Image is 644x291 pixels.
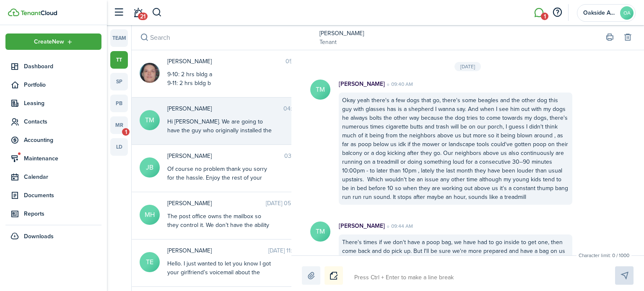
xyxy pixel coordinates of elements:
[140,110,160,130] avatar-text: TM
[266,199,309,208] time: [DATE] 05:59 PM
[325,266,343,285] button: Notice
[5,33,101,50] button: Open menu
[5,206,101,222] a: Reports
[385,222,413,230] time: 09:44 AM
[283,104,309,113] time: 04:08 PM
[385,80,413,88] time: 09:40 AM
[152,5,162,20] button: Search
[167,104,283,113] span: Taylor Mueller
[167,57,286,66] span: Jennifer Dahn
[140,252,160,272] avatar-text: TE
[576,252,631,259] small: Character limit: 0 / 1000
[110,51,128,69] a: tt
[130,2,146,23] a: Notifications
[111,5,127,21] button: Open sidebar
[167,246,268,255] span: Thomas Enriquez
[167,165,272,191] div: Of course no problem thank you sorry for the hassle. Enjoy the rest of your day
[5,58,101,75] a: Dashboard
[24,117,101,126] span: Contacts
[268,246,309,255] time: [DATE] 11:49 AM
[140,205,160,225] avatar-text: MH
[284,152,309,160] time: 03:37 PM
[310,80,330,100] avatar-text: TM
[24,136,101,144] span: Accounting
[140,157,160,178] avatar-text: JB
[454,62,481,71] div: [DATE]
[24,232,54,241] span: Downloads
[138,13,148,20] span: 21
[24,209,101,218] span: Reports
[319,29,364,38] a: [PERSON_NAME]
[550,5,564,20] button: Open resource center
[604,32,615,44] button: Print
[122,128,130,136] span: 1
[167,152,284,160] span: JOE BARAHONA
[24,62,101,71] span: Dashboard
[339,93,572,205] div: Okay yeah there's a few dogs that go, there's some beagles and the other dog this guy with glasse...
[339,221,385,230] p: [PERSON_NAME]
[110,116,128,134] a: mr
[167,212,272,256] div: The post office owns the mailbox so they control it. We don’t have the ability to change locks on...
[8,8,19,16] img: TenantCloud
[24,154,101,163] span: Maintenance
[21,10,57,15] img: TenantCloud
[34,39,64,45] span: Create New
[24,191,101,200] span: Documents
[167,70,272,96] div: 9-10: 2 hrs bldg a 9-11: 2 hrs bldg b 9-15: 1 hr trash
[140,63,160,83] img: Jennifer Dahn
[620,6,634,20] avatar-text: OA
[110,95,128,112] a: pb
[319,38,364,46] a: Tenant
[24,173,101,181] span: Calendar
[24,80,101,89] span: Portfolio
[110,29,128,47] a: team
[622,32,634,44] button: Delete
[583,10,617,16] span: Oakside Apartments
[132,25,315,50] input: search
[339,80,385,88] p: [PERSON_NAME]
[286,57,309,66] time: 05:17 PM
[110,138,128,156] a: ld
[310,221,330,242] avatar-text: TM
[167,117,272,170] div: Hi [PERSON_NAME]. We are going to have the guy who originally installed the dishwasher come by [D...
[167,199,266,208] span: Michael Hill
[110,73,128,90] a: sp
[138,32,150,44] button: Search
[24,99,101,108] span: Leasing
